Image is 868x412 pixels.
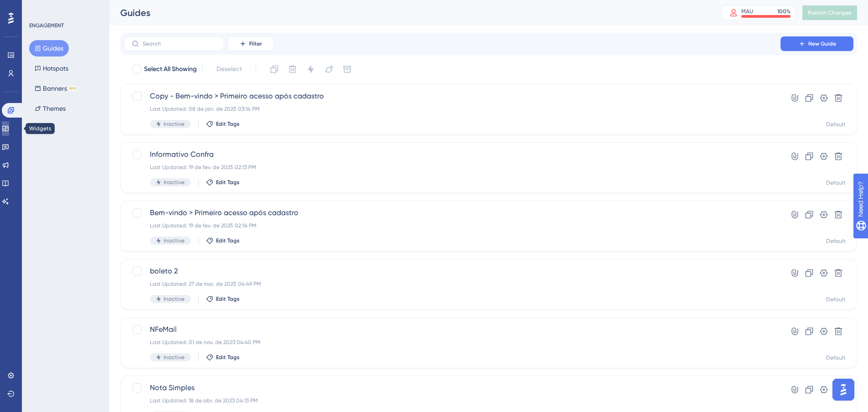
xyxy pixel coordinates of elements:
div: Default [826,354,846,361]
button: New Guide [781,36,853,51]
div: Default [826,121,846,128]
span: Inactive [164,120,185,128]
div: BETA [69,86,77,91]
span: Copy - Bem-vindo > Primeiro acesso após cadastro [150,91,755,102]
span: boleto 2 [150,266,755,277]
span: Informativo Confra [150,149,755,160]
button: Themes [29,100,71,117]
span: Need Help? [21,2,57,13]
button: Edit Tags [206,354,240,361]
div: Last Updated: 19 de fev. de 2025 02:14 PM [150,222,755,229]
input: Search [143,41,216,47]
span: Inactive [164,237,185,244]
span: Edit Tags [216,354,240,361]
iframe: UserGuiding AI Assistant Launcher [830,376,857,403]
button: Deselect [208,61,250,77]
span: Select All Showing [144,64,197,75]
button: Edit Tags [206,237,240,244]
span: Edit Tags [216,179,240,186]
div: Last Updated: 01 de nov. de 2023 04:40 PM [150,339,755,346]
span: Bem-vindo > Primeiro acesso após cadastro [150,207,755,218]
span: Inactive [164,295,185,303]
button: Filter [228,36,273,51]
span: Deselect [216,64,242,75]
div: Default [826,296,846,303]
div: Guides [120,6,699,19]
button: Hotspots [29,60,74,77]
button: Guides [29,40,69,57]
span: Filter [249,40,262,47]
span: Inactive [164,354,185,361]
span: NFeMail [150,324,755,335]
div: Last Updated: 19 de fev. de 2025 02:13 PM [150,164,755,171]
button: Edit Tags [206,295,240,303]
span: Edit Tags [216,120,240,128]
div: Default [826,179,846,186]
div: Last Updated: 08 de jan. de 2025 03:14 PM [150,105,755,113]
div: Default [826,237,846,245]
span: Edit Tags [216,295,240,303]
div: 100 % [777,8,791,15]
span: Edit Tags [216,237,240,244]
div: Last Updated: 18 de abr. de 2023 04:13 PM [150,397,755,404]
span: New Guide [808,40,836,47]
button: Edit Tags [206,120,240,128]
span: Nota Simples [150,382,755,393]
button: BannersBETA [29,80,82,97]
div: ENGAGEMENT [29,22,64,29]
div: MAU [741,8,753,15]
button: Publish Changes [802,5,857,20]
span: Publish Changes [808,9,852,16]
div: Last Updated: 27 de mai. de 2025 04:49 PM [150,280,755,288]
button: Edit Tags [206,179,240,186]
span: Inactive [164,179,185,186]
